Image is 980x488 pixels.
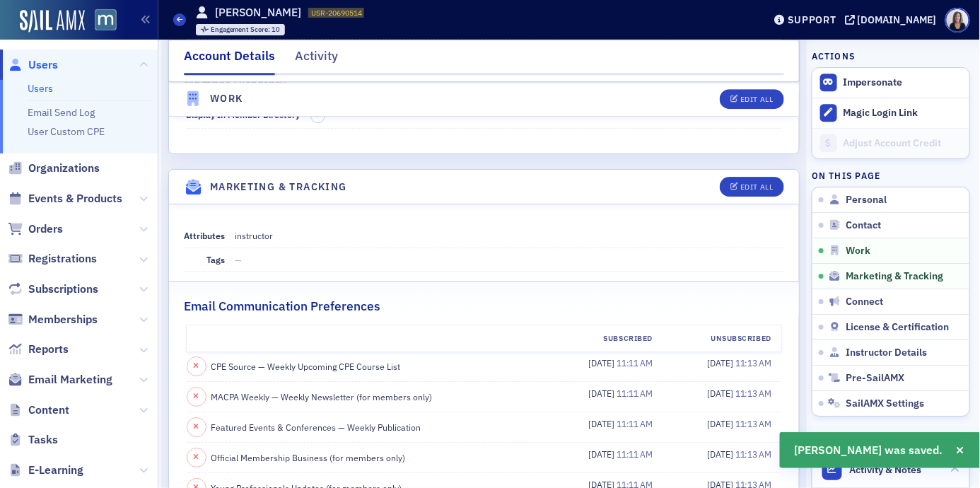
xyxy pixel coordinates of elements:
span: [DATE] [707,418,735,429]
a: Users [8,57,58,73]
button: [DOMAIN_NAME] [845,15,942,25]
div: Magic Login Link [844,107,962,120]
h2: Email Communication Preferences [184,297,380,315]
span: License & Certification [846,321,949,334]
span: USR-20690514 [311,8,362,18]
span: Personal [846,194,887,207]
span: Organizations [28,161,100,176]
span: 11:13 AM [735,448,771,460]
a: Memberships [8,312,98,327]
div: instructor [235,229,273,242]
span: Tags [206,254,225,265]
a: Content [8,402,69,418]
a: Events & Products [8,191,122,207]
button: Edit All [720,89,783,109]
span: [DATE] [707,448,735,460]
h4: Work [210,91,243,106]
div: [DOMAIN_NAME] [858,13,937,26]
span: 11:13 AM [735,418,771,429]
h4: Actions [812,50,856,62]
div: Edit All [740,95,773,103]
div: Engagement Score: 10 [196,24,286,35]
span: 11:11 AM [617,418,653,429]
a: View Homepage [85,9,117,33]
div: Account Details [184,47,275,75]
span: Reports [28,342,69,357]
a: Tasks [8,432,58,448]
span: Instructor Details [846,347,927,359]
span: Connect [846,296,883,308]
span: [DATE] [707,357,735,368]
a: Organizations [8,161,100,176]
span: E-Learning [28,463,83,478]
span: Memberships [28,312,98,327]
div: Edit All [740,183,773,191]
img: SailAMX [20,10,85,33]
span: Users [28,57,58,73]
a: Adjust Account Credit [812,128,969,158]
a: E-Learning [8,463,83,478]
span: Profile [945,8,970,33]
span: Display In Member Directory [187,109,301,120]
span: [DATE] [588,418,617,429]
span: SailAMX Settings [846,397,924,410]
span: Attributes [184,230,225,241]
span: 11:13 AM [735,357,771,368]
button: Edit All [720,177,783,197]
div: 10 [211,26,281,34]
span: Engagement Score : [211,25,272,34]
span: Email Marketing [28,372,112,388]
span: [DATE] [588,388,617,399]
img: SailAMX [95,9,117,31]
a: Reports [8,342,69,357]
span: Registrations [28,251,97,267]
div: Support [788,13,836,26]
div: Unsubscribed [663,333,781,344]
span: Contact [846,219,881,232]
button: Magic Login Link [812,98,969,128]
a: Subscriptions [8,281,98,297]
span: 11:11 AM [617,357,653,368]
span: MACPA Weekly — Weekly Newsletter (for members only) [211,390,433,403]
span: CPE Source — Weekly Upcoming CPE Course List [211,360,401,373]
span: Work [846,245,870,257]
span: 11:13 AM [735,388,771,399]
span: 11:11 AM [617,388,653,399]
span: — [235,254,242,265]
span: Activity & Notes [850,463,922,477]
span: [DATE] [588,357,617,368]
span: [DATE] [588,448,617,460]
span: Marketing & Tracking [846,270,943,283]
a: Email Marketing [8,372,112,388]
span: Subscriptions [28,281,98,297]
span: Orders [28,221,63,237]
span: [DATE] [707,388,735,399]
a: Registrations [8,251,97,267]
a: Email Send Log [28,106,95,119]
span: Events & Products [28,191,122,207]
h4: Marketing & Tracking [210,180,347,194]
a: User Custom CPE [28,125,105,138]
h1: [PERSON_NAME] [215,5,301,21]
span: 11:11 AM [617,448,653,460]
span: Content [28,402,69,418]
div: Subscribed [544,333,663,344]
span: Featured Events & Conferences — Weekly Publication [211,421,421,434]
a: Orders [8,221,63,237]
a: Users [28,82,53,95]
span: [PERSON_NAME] was saved. [795,442,943,459]
span: Official Membership Business (for members only) [211,451,406,464]
div: Adjust Account Credit [844,137,962,150]
h4: On this page [812,169,970,182]
span: Tasks [28,432,58,448]
span: Pre-SailAMX [846,372,904,385]
button: Impersonate [844,76,903,89]
div: Activity [295,47,338,73]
